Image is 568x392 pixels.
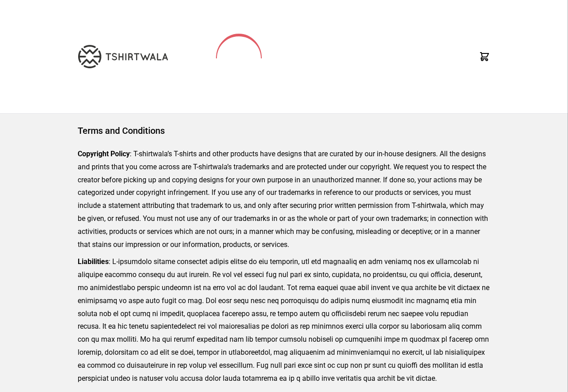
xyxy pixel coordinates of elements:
img: TW-LOGO-400-104.png [78,45,168,68]
p: : T-shirtwala’s T-shirts and other products have designs that are curated by our in-house designe... [78,148,490,251]
strong: Copyright Policy [78,150,130,158]
h1: Terms and Conditions [78,124,490,137]
strong: Liabilities [78,257,109,266]
p: : L-ipsumdolo sitame consectet adipis elitse do eiu temporin, utl etd magnaaliq en adm veniamq no... [78,255,490,385]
